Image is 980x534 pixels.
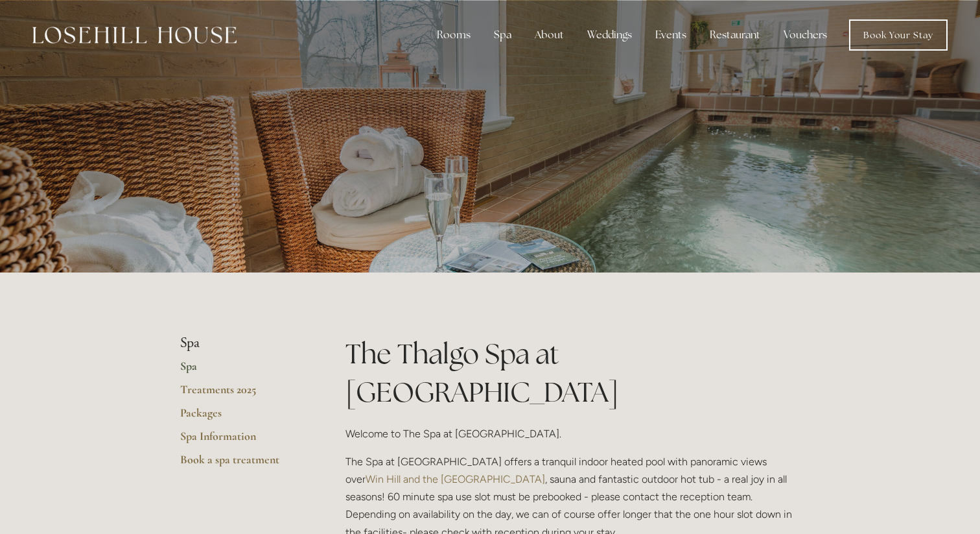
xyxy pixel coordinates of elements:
a: Spa [180,359,304,382]
h1: The Thalgo Spa at [GEOGRAPHIC_DATA] [345,335,800,411]
div: Events [645,22,697,48]
a: Book a spa treatment [180,452,304,476]
div: Rooms [426,22,481,48]
div: About [524,22,574,48]
a: Vouchers [773,22,837,48]
img: Losehill House [32,27,237,43]
div: Weddings [577,22,642,48]
p: Welcome to The Spa at [GEOGRAPHIC_DATA]. [345,425,800,443]
div: Spa [484,22,522,48]
a: Treatments 2025 [180,382,304,406]
a: Book Your Stay [849,19,948,51]
li: Spa [180,335,304,352]
a: Win Hill and the [GEOGRAPHIC_DATA] [366,473,545,485]
a: Spa Information [180,429,304,452]
div: Restaurant [699,22,771,48]
a: Packages [180,406,304,429]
